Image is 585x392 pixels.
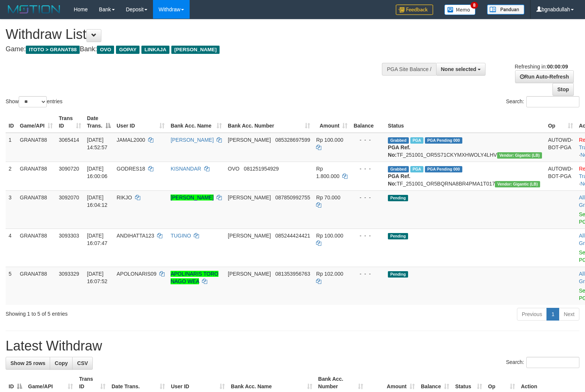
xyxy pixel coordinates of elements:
div: - - - [353,165,382,172]
a: Previous [517,308,547,321]
span: 3090720 [59,166,79,172]
h1: Latest Withdraw [6,339,579,353]
span: GOPAY [116,46,140,54]
th: Amount: activate to sort column ascending [313,111,350,133]
span: Pending [388,271,408,278]
th: Bank Acc. Number: activate to sort column ascending [225,111,313,133]
span: [DATE] 16:07:52 [87,271,108,284]
span: Copy 081251954929 to clipboard [244,166,279,172]
span: Copy 087850992755 to clipboard [275,195,310,200]
span: Vendor URL: https://dashboard.q2checkout.com/secure [495,181,540,187]
img: panduan.png [487,4,524,15]
strong: 00:00:09 [547,64,568,70]
th: Game/API: activate to sort column ascending [17,111,56,133]
div: - - - [353,232,382,239]
td: GRANAT88 [17,267,56,305]
a: [PERSON_NAME] [171,137,214,143]
label: Show entries [6,96,62,107]
td: GRANAT88 [17,190,56,229]
a: Next [559,308,579,321]
th: Balance [350,111,385,133]
span: Copy 081353956763 to clipboard [275,271,310,277]
span: Grabbed [388,166,409,172]
td: 2 [6,162,17,190]
span: 3065414 [59,137,79,143]
a: 1 [546,308,559,321]
th: Status [385,111,545,133]
a: APOLINARIS TORO NAGO WEA [171,271,218,284]
td: 5 [6,267,17,305]
b: PGA Ref. No: [388,173,410,187]
span: Rp 70.000 [316,195,340,200]
span: [DATE] 16:04:12 [87,195,108,208]
td: TF_251001_OR5S71CKYMXHWOLY4LHV [385,133,545,162]
span: [PERSON_NAME] [228,271,271,277]
a: KISNANDAR [171,166,201,172]
span: ITOTO > GRANAT88 [26,46,80,54]
span: None selected [441,66,477,72]
span: Pending [388,233,408,239]
span: Rp 102.000 [316,271,343,277]
a: TUGINO [171,233,191,239]
span: Copy [55,360,68,366]
th: Op: activate to sort column ascending [545,111,576,133]
span: 3093329 [59,271,79,277]
img: Button%20Memo.svg [444,4,476,15]
div: Showing 1 to 5 of 5 entries [6,307,238,318]
td: AUTOWD-BOT-PGA [545,133,576,162]
span: APOLONARIS09 [117,271,157,277]
label: Search: [506,96,579,107]
span: 8 [471,2,478,9]
span: Rp 1.800.000 [316,166,339,179]
td: GRANAT88 [17,162,56,190]
span: LINKAJA [141,46,169,54]
span: Copy 085244424421 to clipboard [275,233,310,239]
h1: Withdraw List [6,27,383,42]
a: Copy [50,357,73,370]
div: - - - [353,136,382,144]
a: CSV [72,357,93,370]
span: GODRES18 [117,166,145,172]
td: GRANAT88 [17,229,56,267]
input: Search: [526,357,579,368]
a: [PERSON_NAME] [171,195,214,200]
span: [DATE] 14:52:57 [87,137,108,150]
span: [PERSON_NAME] [228,233,271,239]
td: 3 [6,190,17,229]
span: Rp 100.000 [316,137,343,143]
div: - - - [353,194,382,201]
span: Grabbed [388,137,409,144]
span: Refreshing in: [515,64,568,70]
td: TF_251001_OR5BQRNA8BR4PMA1T017 [385,162,545,190]
span: [DATE] 16:00:06 [87,166,108,179]
span: RIKJO [117,195,132,200]
span: Rp 100.000 [316,233,343,239]
a: Run Auto-Refresh [515,70,574,83]
span: [PERSON_NAME] [228,137,271,143]
th: Trans ID: activate to sort column ascending [56,111,84,133]
span: OVO [97,46,114,54]
label: Search: [506,357,579,368]
span: Marked by bgnfarhan [410,166,423,172]
span: Marked by bgndedek [410,137,423,144]
span: [DATE] 16:07:47 [87,233,108,246]
span: PGA Pending [425,166,462,172]
span: Show 25 rows [10,360,45,366]
th: Date Trans.: activate to sort column descending [84,111,114,133]
span: [PERSON_NAME] [228,195,271,200]
span: CSV [77,360,88,366]
a: Show 25 rows [6,357,50,370]
div: PGA Site Balance / [382,63,436,76]
span: Copy 085328697599 to clipboard [275,137,310,143]
span: Pending [388,195,408,201]
div: - - - [353,270,382,278]
span: Vendor URL: https://dashboard.q2checkout.com/secure [497,152,542,159]
span: OVO [228,166,239,172]
span: ANDIHATTA123 [117,233,154,239]
span: [PERSON_NAME] [171,46,220,54]
td: 4 [6,229,17,267]
img: MOTION_logo.png [6,4,62,15]
th: Bank Acc. Name: activate to sort column ascending [168,111,225,133]
h4: Game: Bank: [6,46,383,53]
span: 3092070 [59,195,79,200]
